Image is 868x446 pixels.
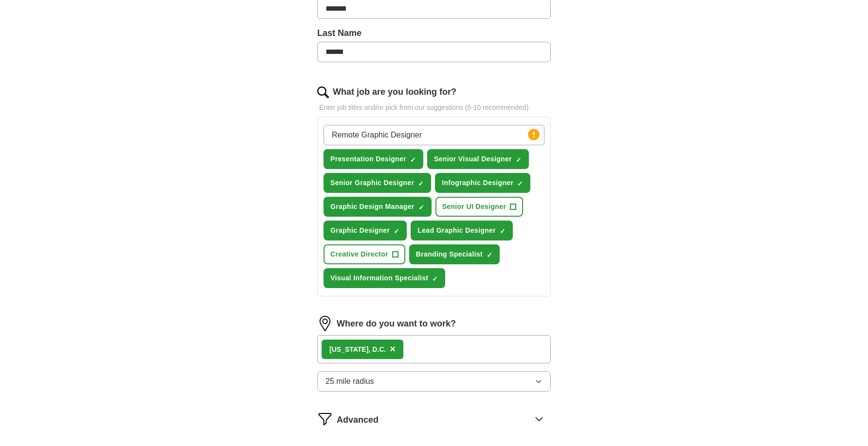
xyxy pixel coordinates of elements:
img: filter [317,411,333,427]
button: Graphic Design Manager✓ [324,197,432,217]
label: Last Name [317,27,551,40]
button: Lead Graphic Designer✓ [411,221,513,240]
label: Where do you want to work? [337,317,456,330]
span: 25 mile radius [325,376,374,387]
span: ✓ [516,156,522,164]
div: [US_STATE], D.C. [329,344,386,355]
button: Visual Information Specialist✓ [324,268,445,288]
span: Branding Specialist [416,249,483,259]
button: Presentation Designer✓ [324,149,423,169]
button: Branding Specialist✓ [409,244,500,264]
span: Presentation Designer [330,154,406,164]
img: search.png [317,86,329,98]
span: ✓ [394,227,399,235]
p: Enter job titles and/or pick from our suggestions (6-10 recommended) [317,103,551,113]
span: Lead Graphic Designer [417,225,496,236]
button: × [390,342,396,357]
span: ✓ [418,204,424,211]
span: ✓ [517,180,523,188]
span: ✓ [410,156,416,164]
span: Senior UI Designer [442,202,506,212]
input: Type a job title and press enter [324,125,544,145]
span: Graphic Design Manager [330,202,415,212]
button: Senior Visual Designer✓ [427,149,529,169]
span: × [390,343,396,354]
span: Senior Graphic Designer [330,178,414,188]
button: Senior Graphic Designer✓ [324,173,431,193]
span: Graphic Designer [330,225,390,236]
span: ✓ [487,251,492,259]
span: Advanced [337,413,379,427]
span: ✓ [500,227,506,235]
span: Senior Visual Designer [434,154,512,164]
img: location.png [317,316,333,331]
button: Creative Director [324,244,405,264]
span: ✓ [418,180,424,188]
span: Infographic Designer [442,178,513,188]
button: Infographic Designer✓ [435,173,530,193]
button: 25 mile radius [317,371,551,392]
label: What job are you looking for? [333,86,456,99]
span: ✓ [432,275,438,283]
span: Visual Information Specialist [330,273,428,283]
button: Graphic Designer✓ [324,221,407,240]
span: Creative Director [330,249,388,259]
button: Senior UI Designer [435,197,524,217]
